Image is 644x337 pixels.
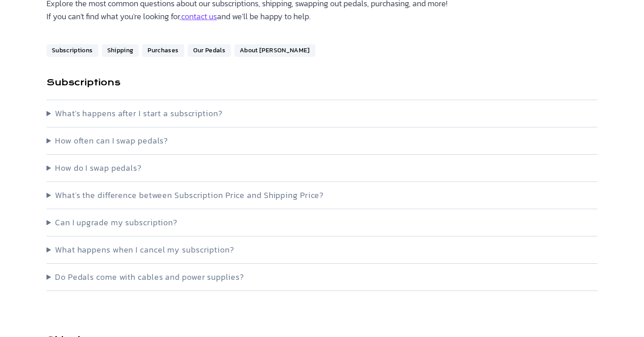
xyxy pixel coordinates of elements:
[188,44,231,57] a: Our Pedals
[47,216,597,229] summary: Can I upgrade my subscription?
[47,76,597,89] h3: Subscriptions
[47,107,597,120] summary: What's happens after I start a subscription?
[47,244,597,256] summary: What happens when I cancel my subscription?
[47,135,597,147] summary: How often can I swap pedals?
[47,162,597,174] summary: How do I swap pedals?
[142,44,184,57] a: Purchases
[47,271,597,283] summary: Do Pedals come with cables and power supplies?
[234,44,315,57] a: About [PERSON_NAME]
[47,44,98,57] a: Subscriptions
[181,10,217,22] a: contact us
[47,189,597,202] summary: What's the difference between Subscription Price and Shipping Price?
[102,44,139,57] a: Shipping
